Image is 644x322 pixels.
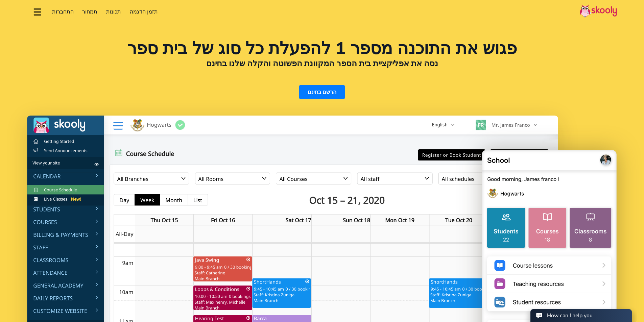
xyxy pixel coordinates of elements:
a: הרשם בחינם [299,85,345,99]
span: תמחור [82,8,97,16]
button: dropdown menu [32,4,42,20]
span: התחברות [52,8,74,16]
h1: פגוש את התוכנה מספר 1 להפעלת כל סוג של בית ספר [27,41,617,57]
a: תזמן הדגמה [125,6,162,17]
a: תמחור [78,6,102,17]
a: התחברות [48,6,78,17]
img: Skooly [580,4,617,18]
h2: נסה את אפליקציית בית הספר המקוונת הפשוטה והקלה שלנו בחינם [27,58,617,69]
a: תכונות [102,6,125,17]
